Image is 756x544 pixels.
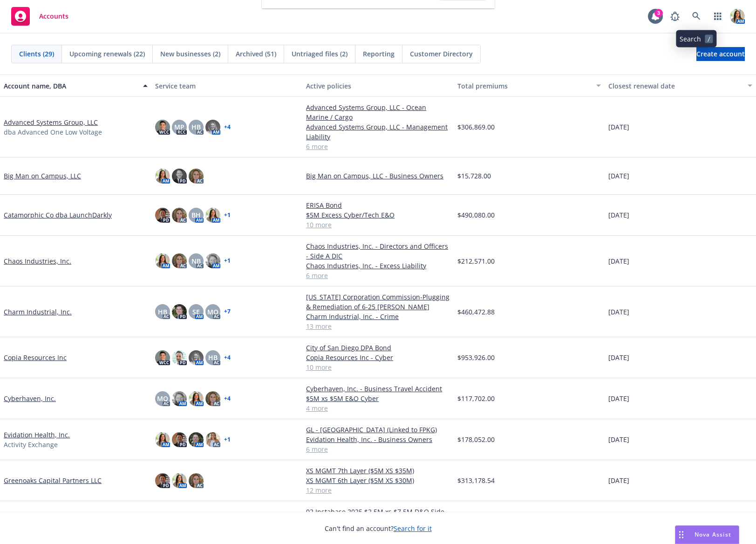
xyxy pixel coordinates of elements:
[306,343,450,353] a: City of San Diego DPA Bond
[4,210,112,220] a: Catamorphic Co dba LaunchDarkly
[306,122,450,142] a: Advanced Systems Group, LLC - Management Liability
[695,530,731,538] span: Nova Assist
[608,435,629,444] span: [DATE]
[608,122,629,132] span: [DATE]
[155,473,170,488] img: photo
[191,256,201,266] span: NB
[236,49,276,59] span: Archived (51)
[675,526,687,544] div: Drag to move
[157,394,168,403] span: MQ
[4,117,98,127] a: Advanced Systems Group, LLC
[4,353,67,362] a: Copia Resources Inc
[205,120,220,135] img: photo
[4,394,56,403] a: Cyberhaven, Inc.
[224,437,231,442] a: + 1
[208,353,218,362] span: HB
[608,394,629,403] span: [DATE]
[191,210,201,220] span: BH
[155,350,170,365] img: photo
[224,212,231,218] a: + 1
[172,391,187,406] img: photo
[608,210,629,220] span: [DATE]
[394,524,432,533] a: Search for it
[158,307,167,317] span: HB
[457,122,495,132] span: $306,869.00
[306,142,450,151] a: 6 more
[696,47,745,61] a: Create account
[205,208,220,223] img: photo
[654,9,663,17] div: 3
[189,473,204,488] img: photo
[306,353,450,362] a: Copia Resources Inc - Cyber
[4,81,137,91] div: Account name, DBA
[306,241,450,261] a: Chaos Industries, Inc. - Directors and Officers - Side A DIC
[189,432,204,447] img: photo
[306,476,450,485] a: XS MGMT 6th Layer ($5M XS $30M)
[172,432,187,447] img: photo
[189,350,204,365] img: photo
[4,171,81,181] a: Big Man on Campus, LLC
[4,440,58,449] span: Activity Exchange
[306,485,450,495] a: 12 more
[302,75,454,97] button: Active policies
[306,321,450,331] a: 13 more
[191,122,201,132] span: HB
[155,81,299,91] div: Service team
[457,476,495,485] span: $313,178.54
[189,169,204,184] img: photo
[224,396,231,401] a: + 4
[224,258,231,264] a: + 1
[454,75,605,97] button: Total premiums
[608,307,629,317] span: [DATE]
[306,312,450,321] a: Charm Industrial, Inc. - Crime
[306,362,450,372] a: 10 more
[4,256,71,266] a: Chaos Industries, Inc.
[306,81,450,91] div: Active policies
[4,307,72,317] a: Charm Industrial, Inc.
[675,525,739,544] button: Nova Assist
[457,353,495,362] span: $953,926.00
[608,256,629,266] span: [DATE]
[207,307,218,317] span: MQ
[4,476,102,485] a: Greenoaks Capital Partners LLC
[306,271,450,280] a: 6 more
[306,384,450,394] a: Cyberhaven, Inc. - Business Travel Accident
[189,391,204,406] img: photo
[224,124,231,130] a: + 4
[306,220,450,230] a: 10 more
[172,208,187,223] img: photo
[687,7,706,26] a: Search
[69,49,145,59] span: Upcoming renewals (22)
[292,49,347,59] span: Untriaged files (2)
[172,473,187,488] img: photo
[457,435,495,444] span: $178,052.00
[306,444,450,454] a: 6 more
[608,353,629,362] span: [DATE]
[457,171,491,181] span: $15,728.00
[306,200,450,210] a: ERISA Bond
[306,507,450,526] a: 02 Instabase 2025 $2.5M xs $7.5M D&O Side A Policy - AIG
[363,49,395,59] span: Reporting
[306,292,450,312] a: [US_STATE] Corporation Commission-Plugging & Remediation of 6-25 [PERSON_NAME]
[457,307,495,317] span: $460,472.88
[151,75,303,97] button: Service team
[39,13,68,20] span: Accounts
[155,120,170,135] img: photo
[4,127,102,137] span: dba Advanced One Low Voltage
[325,524,432,533] span: Can't find an account?
[708,7,727,26] a: Switch app
[730,9,745,24] img: photo
[410,49,473,59] span: Customer Directory
[457,394,495,403] span: $117,702.00
[608,476,629,485] span: [DATE]
[306,425,450,435] a: GL - [GEOGRAPHIC_DATA] (Linked to FPKG)
[306,210,450,220] a: $5M Excess Cyber/Tech E&O
[174,122,184,132] span: MP
[192,307,200,317] span: SE
[306,435,450,444] a: Evidation Health, Inc. - Business Owners
[457,256,495,266] span: $212,571.00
